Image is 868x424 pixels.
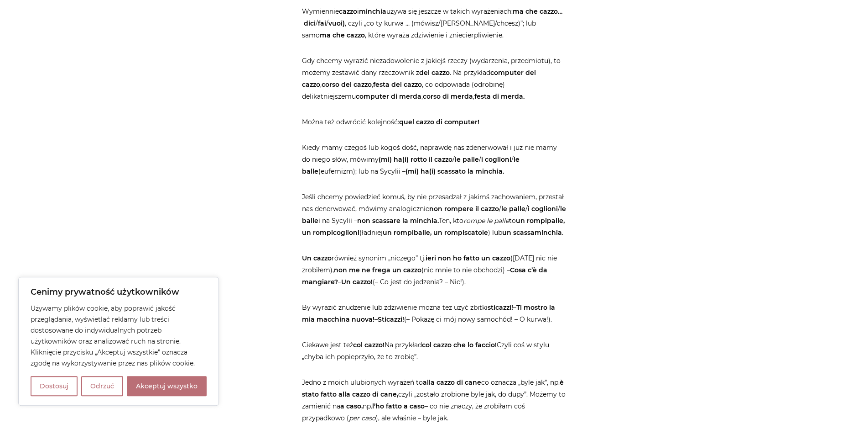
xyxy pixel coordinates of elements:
[320,31,365,39] strong: ma che cazzo
[302,116,567,128] p: Można też odwrócić kolejność:
[31,303,207,369] p: Używamy plików cookie, aby poprawić jakość przeglądania, wyświetlać reklamy lub treści dostosowan...
[373,80,422,89] strong: festa del cazzo
[481,155,511,164] strong: i coglioni
[302,55,567,102] p: Gdy chcemy wyrazić niezadowolenie z jakiejś rzeczy (wydarzenia, przedmiotu), to możemy zestawić d...
[359,7,386,16] strong: minchia
[127,376,207,396] button: Akceptuj wszystko
[328,19,345,27] strong: vuoi)
[322,80,372,89] strong: corso del cazzo
[302,7,562,27] strong: ma che cazzo… dici
[356,92,421,101] strong: computer di merda
[302,142,567,177] p: Kiedy mamy czegoś lub kogoś dość, naprawdę nas zdenerwował i już nie mamy do niego słów, mówimy /...
[302,69,536,89] strong: computer del cazzo
[474,92,525,101] strong: festa di merda.
[419,69,450,77] strong: del cazzo
[81,376,123,396] button: Odrzuć
[302,5,567,41] p: Wymiennie i używa się jeszcze w takich wyrażeniach: / / , czyli „co ty kurwa … (mówisz/[PERSON_NA...
[379,155,452,164] strong: (mi) ha(i) rotto il cazzo
[339,7,357,16] strong: cazzo
[31,286,207,297] p: Cenimy prywatność użytkowników
[405,167,504,175] strong: (mi) ha(i) scassato la minchia.
[399,118,479,126] strong: quel cazzo di computer!
[31,376,78,396] button: Dostosuj
[423,92,473,101] strong: corso di merda
[318,19,326,27] strong: fai
[455,155,479,164] strong: le palle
